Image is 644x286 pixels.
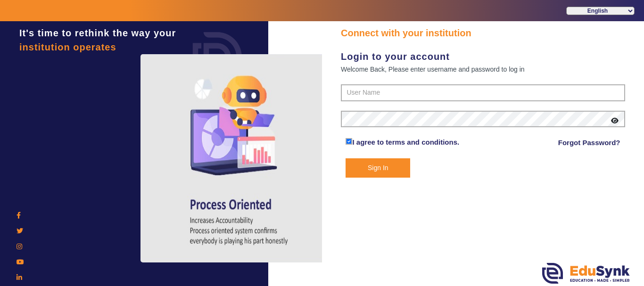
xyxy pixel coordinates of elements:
div: Connect with your institution [341,26,625,40]
input: User Name [341,84,625,101]
img: login4.png [140,54,339,262]
img: edusynk.png [542,263,630,284]
button: Sign In [346,158,410,178]
img: login.png [182,21,253,92]
a: I agree to terms and conditions. [352,138,459,146]
a: Forgot Password? [558,137,620,148]
span: institution operates [19,42,116,52]
div: Login to your account [341,49,625,64]
div: Welcome Back, Please enter username and password to log in [341,64,625,75]
span: It's time to rethink the way your [19,28,176,38]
